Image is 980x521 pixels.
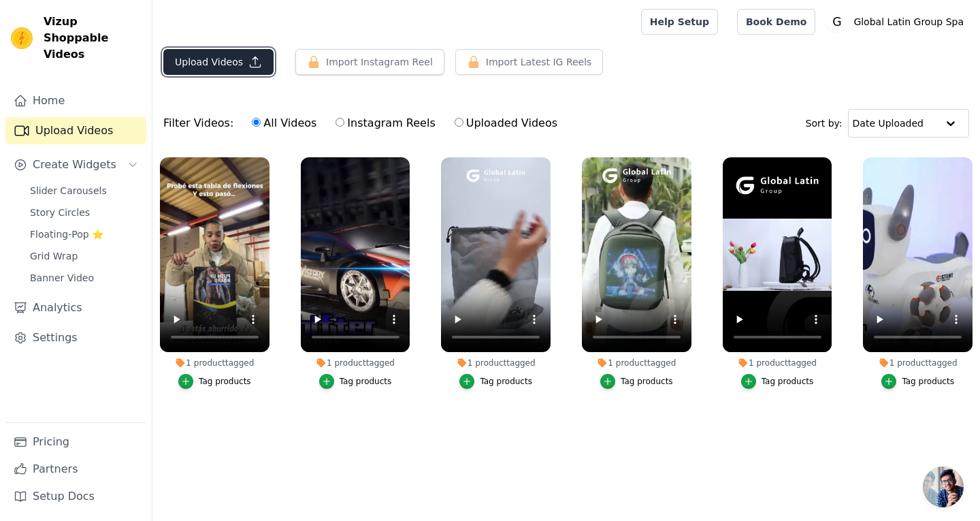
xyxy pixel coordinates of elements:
a: Upload Videos [5,117,146,144]
div: Tag products [762,376,814,387]
div: 1 product tagged [301,358,410,368]
span: Create Widgets [33,157,116,173]
a: Slider Carousels [22,181,146,200]
a: Banner Video [22,268,146,287]
a: Setup Docs [5,483,146,510]
button: Tag products [178,374,251,389]
button: Tag products [459,374,532,389]
a: Story Circles [22,203,146,222]
button: Import Instagram Reel [295,49,444,75]
span: Banner Video [30,271,94,285]
button: Tag products [881,374,954,389]
div: 1 product tagged [723,358,832,368]
input: Instagram Reels [336,118,344,127]
a: Help Setup [641,9,718,35]
a: Book Demo [737,9,815,35]
a: Partners [5,456,146,483]
a: Chat abierto [923,467,964,507]
a: Settings [5,324,146,351]
div: Tag products [621,376,673,387]
a: Analytics [5,294,146,321]
div: 1 product tagged [863,358,973,368]
button: Tag products [741,374,814,389]
div: Filter Videos: [163,108,565,139]
p: Global Latin Group Spa [848,10,969,34]
label: All Videos [251,114,317,132]
button: Tag products [600,374,673,389]
div: 1 product tagged [160,358,269,368]
span: Import Latest IG Reels [486,55,592,69]
input: Uploaded Videos [455,118,463,127]
button: Import Latest IG Reels [455,49,604,75]
span: Slider Carousels [30,184,107,198]
label: Uploaded Videos [454,114,558,132]
div: Tag products [199,376,251,387]
img: Vizup [11,27,33,49]
div: Sort by: [806,109,970,138]
label: Instagram Reels [335,114,436,132]
div: 1 product tagged [582,358,691,368]
button: Create Widgets [5,151,146,178]
span: Floating-Pop ⭐ [30,227,103,241]
button: G Global Latin Group Spa [826,10,969,34]
span: Grid Wrap [30,249,78,263]
input: All Videos [252,118,261,127]
button: Upload Videos [163,49,274,75]
a: Pricing [5,428,146,456]
a: Home [5,87,146,114]
span: Story Circles [30,206,90,219]
text: G [833,15,842,29]
a: Floating-Pop ⭐ [22,225,146,244]
div: Tag products [480,376,532,387]
span: Vizup Shoppable Videos [44,14,141,63]
div: Tag products [902,376,954,387]
div: Tag products [340,376,392,387]
a: Grid Wrap [22,247,146,266]
div: 1 product tagged [441,358,551,368]
button: Tag products [319,374,392,389]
